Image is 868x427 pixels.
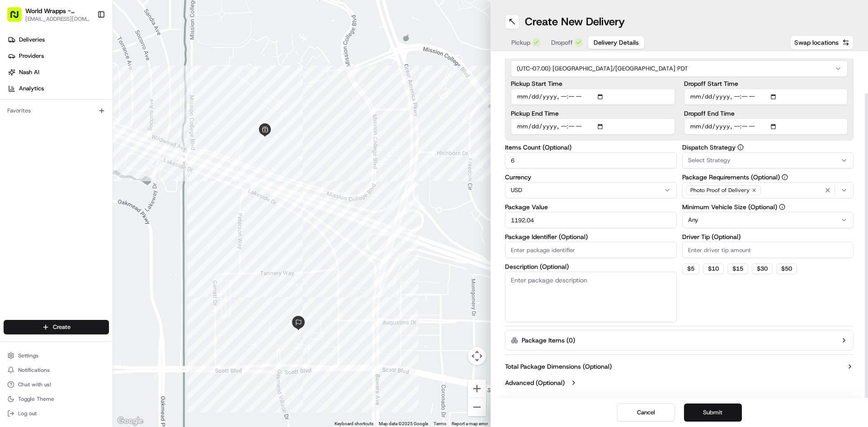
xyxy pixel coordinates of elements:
button: Notifications [4,364,109,376]
button: Minimum Vehicle Size (Optional) [779,204,785,210]
button: $30 [752,263,773,274]
span: Providers [19,52,44,60]
label: Package Items ( 0 ) [522,336,575,345]
input: Enter package value [505,212,677,228]
label: Advanced (Optional) [505,378,565,387]
span: Knowledge Base [18,131,69,140]
label: Driver Tip (Optional) [682,234,854,240]
label: Package Identifier (Optional) [505,234,677,240]
button: $15 [727,263,748,274]
button: Zoom out [468,398,486,416]
label: Minimum Vehicle Size (Optional) [682,204,854,210]
span: Analytics [19,84,44,93]
label: Time Zone [511,52,848,59]
label: Dropoff End Time [684,110,848,117]
span: Delivery Details [594,38,639,47]
div: 💻 [76,132,84,139]
button: Toggle Theme [4,393,109,405]
a: Terms (opens in new tab) [434,421,446,426]
span: Create [53,323,71,331]
label: Currency [505,174,677,180]
button: World Wrapps - [PERSON_NAME] [25,6,90,15]
button: Log out [4,407,109,420]
button: Keyboard shortcuts [335,421,373,427]
button: Cancel [617,404,675,422]
a: Open this area in Google Maps (opens a new window) [115,415,145,427]
button: Package Requirements (Optional) [782,174,788,180]
span: Settings [18,352,38,359]
img: Google [115,415,145,427]
a: Deliveries [4,33,113,47]
a: 💻API Documentation [73,127,149,144]
div: Favorites [4,103,109,118]
span: Map data ©2025 Google [379,421,428,426]
input: Enter number of items [505,152,677,169]
h1: Create New Delivery [525,14,625,29]
a: 📗Knowledge Base [5,127,73,144]
span: Notifications [18,366,50,374]
label: Total Package Dimensions (Optional) [505,362,612,371]
label: Pickup Start Time [511,80,675,87]
span: Nash AI [19,68,39,76]
a: Powered byPylon [64,153,109,160]
span: Log out [18,410,37,417]
span: Pylon [90,153,109,160]
button: Start new chat [154,89,165,100]
button: Photo Proof of Delivery [682,182,854,198]
div: Start new chat [31,86,148,95]
label: Items Count (Optional) [505,144,677,150]
button: Advanced (Optional) [505,378,854,387]
label: Description (Optional) [505,263,677,270]
span: Deliveries [19,36,45,44]
label: Package Requirements (Optional) [682,174,854,180]
button: Dispatch Strategy [737,144,744,150]
button: [EMAIL_ADDRESS][DOMAIN_NAME] [25,15,90,23]
input: Clear [24,58,149,68]
a: Providers [4,49,113,63]
span: Chat with us! [18,381,51,388]
span: Pickup [511,38,530,47]
label: Pickup End Time [511,110,675,117]
button: Zoom in [468,380,486,398]
span: Select Strategy [688,156,731,164]
span: Swap locations [794,38,839,47]
button: $50 [776,263,797,274]
span: API Documentation [85,131,145,140]
img: 1736555255976-a54dd68f-1ca7-489b-9aae-adbdc363a1c4 [9,86,25,103]
button: Package Items (0) [505,330,854,351]
span: Dropoff [551,38,573,47]
div: 📗 [9,132,16,139]
a: Report a map error [452,421,488,426]
input: Enter package identifier [505,242,677,258]
input: Enter driver tip amount [682,242,854,258]
button: $5 [682,263,699,274]
button: $10 [703,263,724,274]
button: Total Package Dimensions (Optional) [505,362,854,371]
label: Dispatch Strategy [682,144,854,150]
p: Welcome 👋 [9,36,165,51]
label: Package Value [505,204,677,210]
button: World Wrapps - [PERSON_NAME][EMAIL_ADDRESS][DOMAIN_NAME] [4,4,94,25]
button: Create [4,320,109,334]
span: Toggle Theme [18,395,54,403]
span: Photo Proof of Delivery [690,187,750,194]
button: Chat with us! [4,378,109,391]
div: We're available if you need us! [31,95,114,103]
label: Dropoff Start Time [684,80,848,87]
button: Swap locations [790,35,854,50]
a: Nash AI [4,65,113,80]
button: Map camera controls [468,347,486,365]
button: Submit [684,404,742,422]
img: Nash [9,9,27,27]
a: Analytics [4,81,113,96]
button: Select Strategy [682,152,854,169]
button: Settings [4,349,109,362]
